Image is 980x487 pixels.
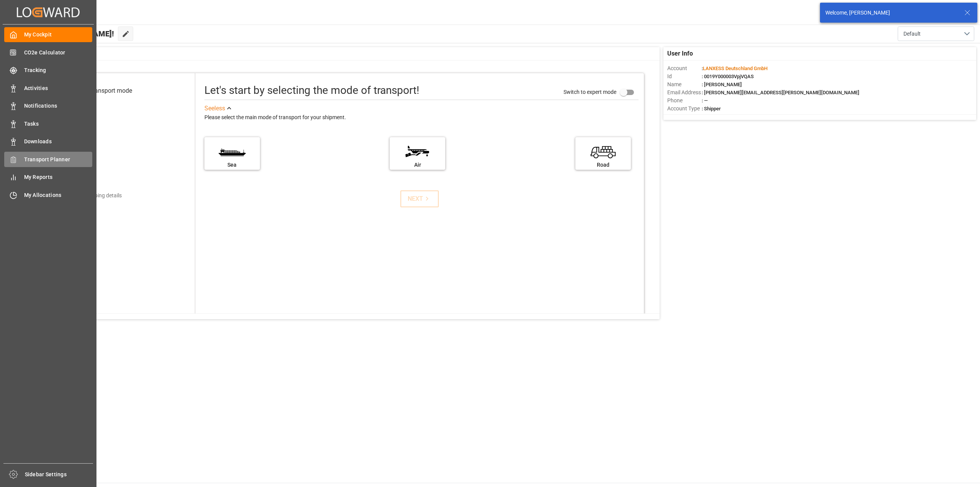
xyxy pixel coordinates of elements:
div: Sea [208,161,256,169]
a: Tasks [4,116,92,131]
span: : [PERSON_NAME][EMAIL_ADDRESS][PERSON_NAME][DOMAIN_NAME] [702,90,859,95]
a: Downloads [4,134,92,149]
div: Add shipping details [74,192,122,200]
div: Air [394,161,441,169]
button: open menu [898,26,974,41]
a: My Allocations [4,187,92,202]
a: Notifications [4,98,92,113]
span: Switch to expert mode [563,89,616,95]
span: My Reports [24,173,93,181]
a: My Reports [4,170,92,185]
span: User Info [667,49,693,58]
span: Sidebar Settings [25,471,93,479]
button: NEXT [400,190,439,207]
span: Activities [24,84,93,92]
span: : [702,66,768,71]
span: Default [903,30,921,38]
span: Tasks [24,120,93,128]
span: Id [667,72,702,80]
div: Please select the main mode of transport for your shipment. [204,113,639,122]
a: Transport Planner [4,152,92,167]
span: Phone [667,97,702,105]
div: See less [204,104,225,113]
span: Transport Planner [24,156,93,164]
a: CO2e Calculator [4,45,92,60]
span: : [PERSON_NAME] [702,82,742,87]
span: My Cockpit [24,31,93,39]
span: CO2e Calculator [24,49,93,57]
span: Account [667,64,702,72]
div: NEXT [408,194,431,203]
div: Let's start by selecting the mode of transport! [204,82,419,98]
span: Account Type [667,105,702,113]
a: Tracking [4,63,92,78]
span: Email Address [667,89,702,97]
span: : — [702,98,708,103]
span: Downloads [24,138,93,146]
span: : Shipper [702,106,721,112]
div: Welcome, [PERSON_NAME] [825,9,957,17]
a: My Cockpit [4,27,92,42]
span: Tracking [24,66,93,74]
span: Notifications [24,102,93,110]
span: My Allocations [24,191,93,199]
span: Name [667,80,702,89]
span: : 0019Y000003VpjVQAS [702,74,754,79]
a: Activities [4,80,92,95]
div: Select transport mode [73,86,132,95]
span: LANXESS Deutschland GmbH [703,66,768,71]
div: Road [579,161,627,169]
